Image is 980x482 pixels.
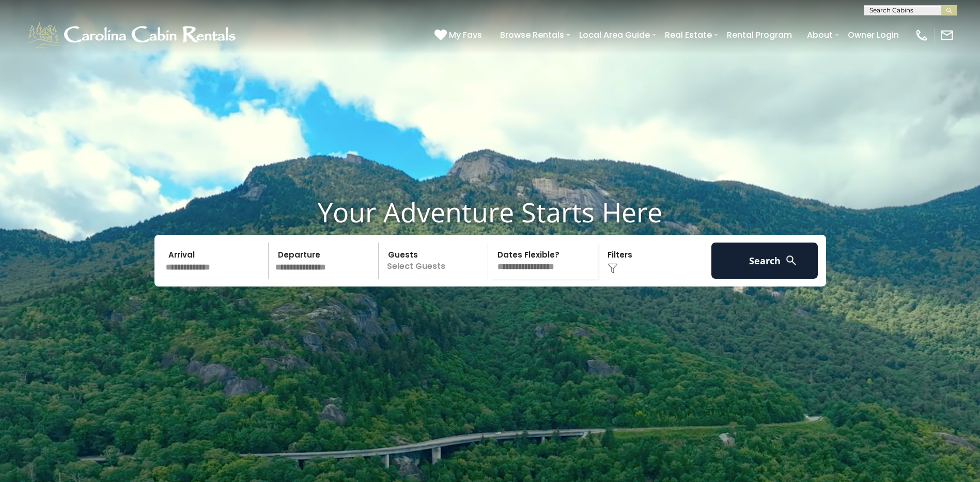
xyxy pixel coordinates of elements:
img: White-1-1-2.png [26,20,240,51]
img: mail-regular-white.png [940,28,954,42]
img: filter--v1.png [608,263,618,274]
h1: Your Adventure Starts Here [8,196,972,228]
a: Rental Program [722,26,797,44]
a: Owner Login [843,26,904,44]
img: search-regular-white.png [785,254,798,267]
a: Real Estate [660,26,717,44]
span: My Favs [449,28,482,41]
a: Local Area Guide [574,26,655,44]
a: My Favs [434,28,485,42]
a: About [802,26,838,44]
a: Browse Rentals [495,26,569,44]
button: Search [711,243,818,279]
p: Select Guests [382,243,488,279]
img: phone-regular-white.png [914,28,929,42]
